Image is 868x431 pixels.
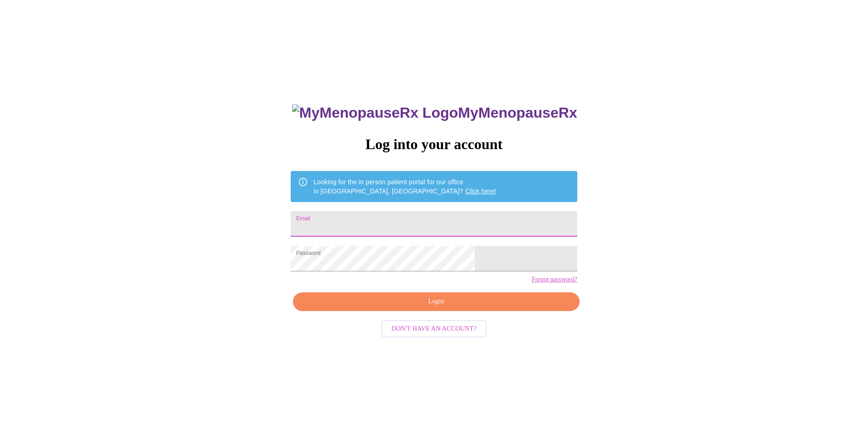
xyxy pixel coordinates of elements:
[313,174,496,199] div: Looking for the in person patient portal for our office in [GEOGRAPHIC_DATA], [GEOGRAPHIC_DATA]?
[391,323,477,335] span: Don't have an account?
[381,320,487,338] button: Don't have an account?
[292,104,458,121] img: MyMenopauseRx Logo
[532,276,577,283] a: Forgot password?
[293,292,579,311] button: Login
[303,296,569,307] span: Login
[465,187,496,195] a: Click here!
[292,104,577,121] h3: MyMenopauseRx
[379,324,489,332] a: Don't have an account?
[291,136,577,153] h3: Log into your account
